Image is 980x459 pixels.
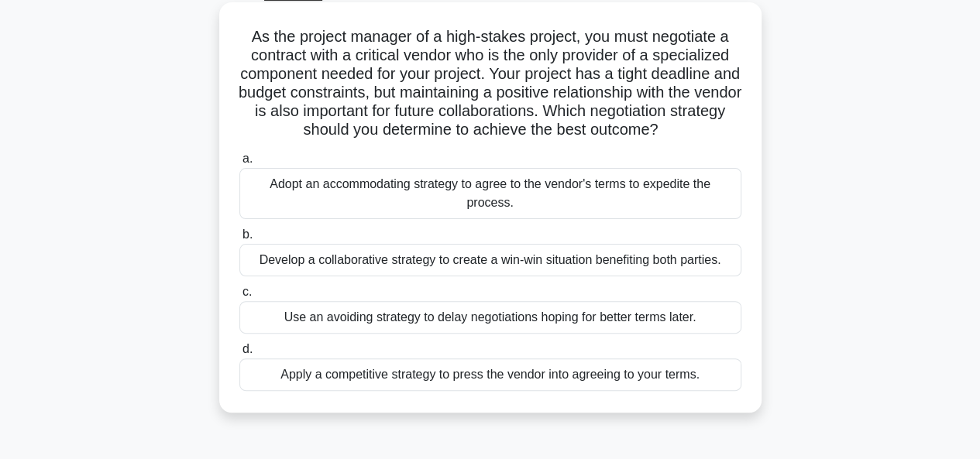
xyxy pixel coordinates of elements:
div: Adopt an accommodating strategy to agree to the vendor's terms to expedite the process. [239,168,741,219]
span: d. [242,342,253,355]
h5: As the project manager of a high-stakes project, you must negotiate a contract with a critical ve... [238,27,743,140]
span: a. [242,152,253,165]
div: Develop a collaborative strategy to create a win-win situation benefiting both parties. [239,244,741,276]
span: b. [242,228,253,241]
div: Apply a competitive strategy to press the vendor into agreeing to your terms. [239,358,741,391]
div: Use an avoiding strategy to delay negotiations hoping for better terms later. [239,301,741,334]
span: c. [242,285,252,298]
